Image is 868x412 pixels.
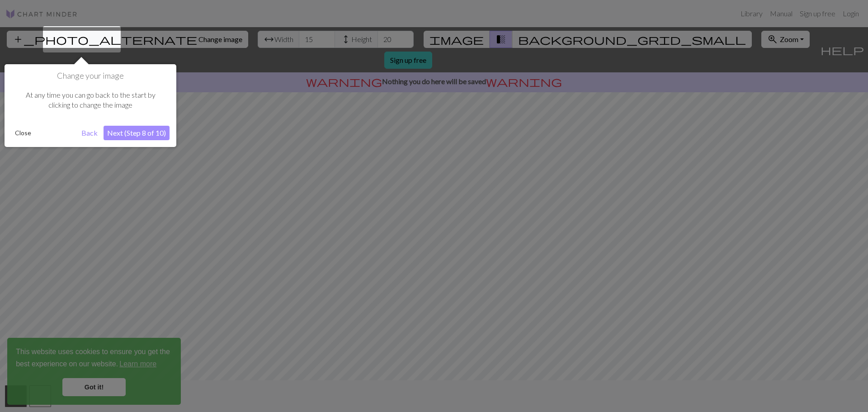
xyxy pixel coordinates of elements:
[5,64,176,147] div: Change your image
[11,71,170,81] h1: Change your image
[104,126,170,140] button: Next (Step 8 of 10)
[78,126,101,140] button: Back
[11,81,170,119] div: At any time you can go back to the start by clicking to change the image
[11,126,35,140] button: Close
